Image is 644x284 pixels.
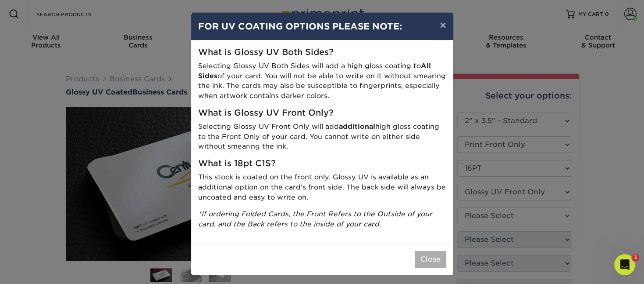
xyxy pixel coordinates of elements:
button: × [433,13,453,37]
h5: What is 18pt C1S? [198,159,446,169]
i: *If ordering Folded Cards, the Front Refers to the Outside of your card, and the Back refers to t... [198,210,432,228]
h5: What is Glossy UV Front Only? [198,108,446,118]
iframe: Intercom live chat [614,254,635,275]
strong: All Sides [198,62,431,80]
strong: additional [339,122,375,131]
span: 1 [632,254,639,261]
p: Selecting Glossy UV Both Sides will add a high gloss coating to of your card. You will not be abl... [198,61,446,101]
h4: FOR UV COATING OPTIONS PLEASE NOTE: [198,20,446,33]
button: Close [415,251,446,268]
p: This stock is coated on the front only. Glossy UV is available as an additional option on the car... [198,172,446,202]
h5: What is Glossy UV Both Sides? [198,47,446,58]
p: Selecting Glossy UV Front Only will add high gloss coating to the Front Only of your card. You ca... [198,122,446,152]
